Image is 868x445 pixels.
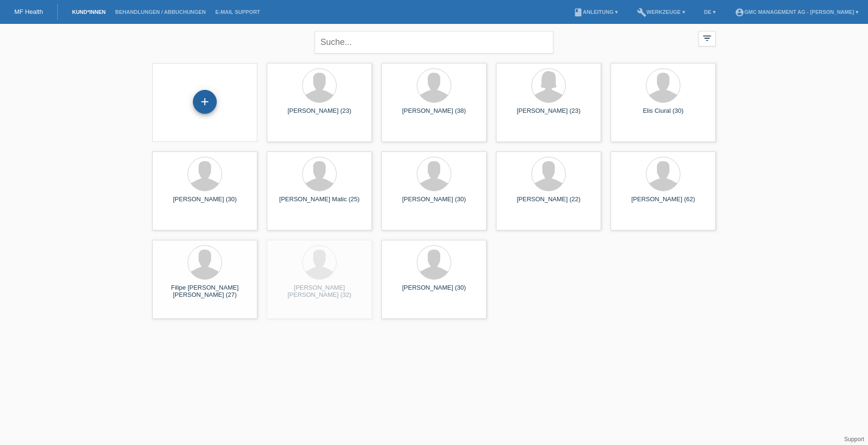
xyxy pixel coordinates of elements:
[618,195,708,211] div: [PERSON_NAME] (62)
[730,9,863,15] a: account_circleGMC Management AG - [PERSON_NAME] ▾
[699,9,720,15] a: DE ▾
[67,9,110,15] a: Kund*innen
[275,195,364,211] div: [PERSON_NAME] Matic (25)
[315,31,553,54] input: Suche...
[389,284,479,299] div: [PERSON_NAME] (30)
[573,8,583,17] i: book
[504,195,593,211] div: [PERSON_NAME] (22)
[618,107,708,122] div: Elis Ciural (30)
[844,436,864,443] a: Support
[14,8,43,15] a: MF Health
[632,9,690,15] a: buildWerkzeuge ▾
[569,9,623,15] a: bookAnleitung ▾
[193,94,216,110] div: Kund*in hinzufügen
[211,9,265,15] a: E-Mail Support
[702,33,712,43] i: filter_list
[160,195,250,211] div: [PERSON_NAME] (30)
[637,8,646,17] i: build
[275,107,364,122] div: [PERSON_NAME] (23)
[389,195,479,211] div: [PERSON_NAME] (30)
[389,107,479,122] div: [PERSON_NAME] (38)
[110,9,211,15] a: Behandlungen / Abbuchungen
[504,107,593,122] div: [PERSON_NAME] (23)
[160,284,250,299] div: Filipe [PERSON_NAME] [PERSON_NAME] (27)
[275,284,364,299] div: [PERSON_NAME] [PERSON_NAME] (32)
[735,8,744,17] i: account_circle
